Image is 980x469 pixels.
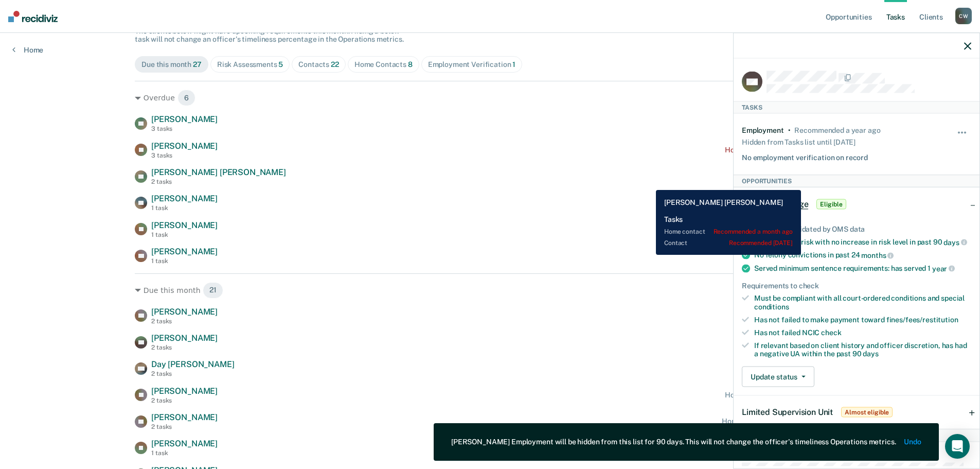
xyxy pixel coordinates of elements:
[945,434,970,459] div: Open Intercom Messenger
[408,60,413,68] span: 8
[151,204,218,212] div: 1 task
[151,178,286,185] div: 2 tasks
[151,231,218,238] div: 1 task
[151,220,218,230] span: [PERSON_NAME]
[151,449,218,457] div: 1 task
[754,264,971,273] div: Served minimum sentence requirements: has served 1
[734,175,979,187] div: Opportunities
[151,318,218,325] div: 2 tasks
[742,281,971,290] div: Requirements to check
[151,247,218,256] span: [PERSON_NAME]
[734,101,979,113] div: Tasks
[451,438,896,446] div: [PERSON_NAME] Employment will be hidden from this list for 90 days. This will not change the offi...
[821,328,841,336] span: check
[754,316,971,324] div: Has not failed to make payment toward
[151,386,218,396] span: [PERSON_NAME]
[754,251,971,260] div: No felony convictions in past 24
[722,417,845,426] div: Home contact recommended in a day
[742,134,856,149] div: Hidden from Tasks list until [DATE]
[734,396,979,429] div: Limited Supervision UnitAlmost eligible
[151,344,218,351] div: 2 tasks
[788,126,791,135] div: •
[203,282,223,299] span: 21
[298,60,339,69] div: Contacts
[151,194,218,203] span: [PERSON_NAME]
[725,391,845,399] div: Home contact recommended [DATE]
[12,45,43,55] a: Home
[8,11,58,22] img: Recidiviz
[151,257,218,265] div: 1 task
[331,60,339,68] span: 22
[725,146,845,154] div: Home contact recommended [DATE]
[354,60,413,69] div: Home Contacts
[754,237,971,247] div: Currently low risk with no increase in risk level in past 90
[742,367,814,387] button: Update status
[151,359,234,369] span: Day [PERSON_NAME]
[151,412,218,422] span: [PERSON_NAME]
[177,90,195,106] span: 6
[278,60,283,68] span: 5
[932,264,955,272] span: year
[754,303,789,311] span: conditions
[135,27,404,44] span: The clients below might have upcoming requirements this month. Hiding a below task will not chang...
[428,60,516,69] div: Employment Verification
[151,439,218,448] span: [PERSON_NAME]
[141,60,202,69] div: Due this month
[754,341,971,358] div: If relevant based on client history and officer discretion, has had a negative UA within the past 90
[816,199,846,210] span: Eligible
[742,407,833,417] span: Limited Supervision Unit
[841,407,893,418] span: Almost eligible
[754,294,971,311] div: Must be compliant with all court-ordered conditions and special
[151,423,218,430] div: 2 tasks
[886,316,958,324] span: fines/fees/restitution
[794,126,880,135] div: Recommended a year ago
[151,307,218,317] span: [PERSON_NAME]
[151,114,218,124] span: [PERSON_NAME]
[742,199,808,210] span: Earned Discharge
[512,60,515,68] span: 1
[754,328,971,337] div: Has not failed NCIC
[861,251,894,259] span: months
[135,90,845,106] div: Overdue
[217,60,283,69] div: Risk Assessments
[151,125,218,132] div: 3 tasks
[863,350,878,358] span: days
[943,238,967,246] span: days
[955,8,972,24] div: C W
[742,126,784,135] div: Employment
[151,397,218,404] div: 2 tasks
[135,282,845,299] div: Due this month
[151,152,218,159] div: 3 tasks
[193,60,202,68] span: 27
[151,370,234,377] div: 2 tasks
[151,167,286,177] span: [PERSON_NAME] [PERSON_NAME]
[742,225,971,234] div: Requirements validated by OMS data
[151,141,218,151] span: [PERSON_NAME]
[742,149,868,162] div: No employment verification on record
[734,188,979,221] div: Earned DischargeEligible
[904,438,921,446] button: Undo
[151,333,218,343] span: [PERSON_NAME]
